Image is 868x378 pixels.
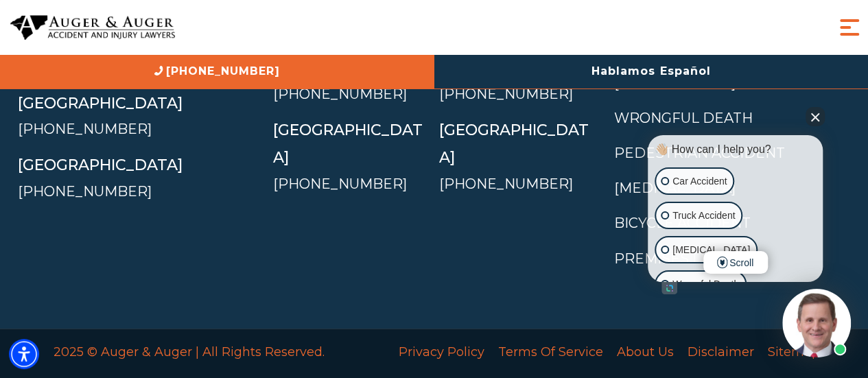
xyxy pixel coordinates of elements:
a: [PHONE_NUMBER] [273,86,407,102]
a: Open intaker chat [661,282,677,294]
a: [GEOGRAPHIC_DATA] [18,156,183,174]
p: Wrongful Death [672,276,739,293]
a: [GEOGRAPHIC_DATA] [438,121,588,167]
a: About Us [610,338,681,366]
img: Auger & Auger Accident and Injury Lawyers Logo [10,15,175,40]
button: Menu [836,14,863,41]
a: [PHONE_NUMBER] [18,183,152,200]
a: [GEOGRAPHIC_DATA] [273,121,423,167]
div: 👋🏼 How can I help you? [651,142,819,157]
p: Truck Accident [672,207,735,224]
a: Bicycle Accident [614,215,751,231]
a: [MEDICAL_DATA] [614,180,736,196]
a: [PHONE_NUMBER] [438,176,572,192]
a: Wrongful Death [614,110,753,126]
span: Scroll [703,251,768,274]
p: [MEDICAL_DATA] [672,241,750,259]
p: 2025 © Auger & Auger | All Rights Reserved. [23,341,356,363]
a: [PHONE_NUMBER] [273,176,407,192]
a: Pedestrian Accident [614,145,785,161]
a: [MEDICAL_DATA] [614,75,736,91]
a: [PHONE_NUMBER] [18,121,152,137]
a: Privacy Policy [392,338,491,366]
button: Close Intaker Chat Widget [806,107,825,126]
p: Car Accident [672,173,727,190]
div: Accessibility Menu [9,339,39,369]
a: Terms Of Service [491,338,610,366]
img: Intaker widget Avatar [782,289,851,357]
a: [PHONE_NUMBER] [438,86,572,102]
a: Premises Liability [614,250,759,266]
a: [GEOGRAPHIC_DATA] [18,94,183,113]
